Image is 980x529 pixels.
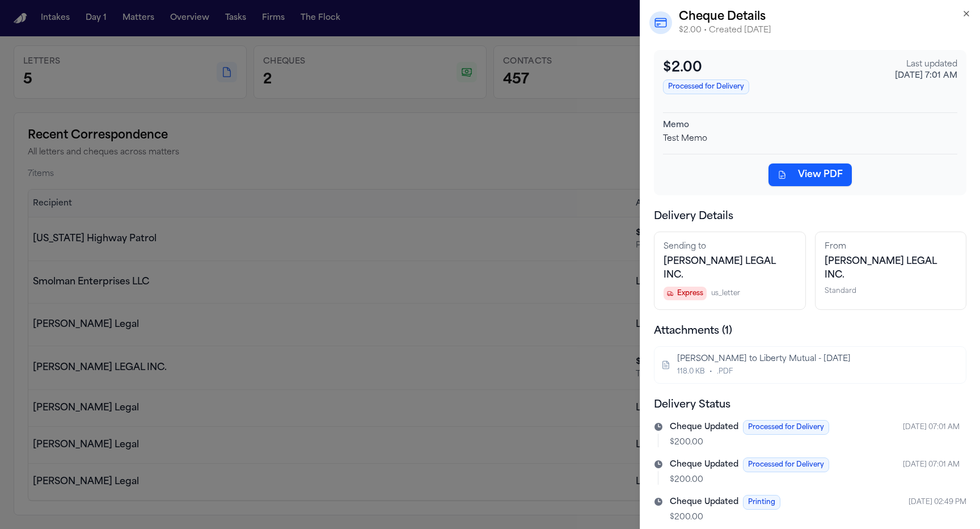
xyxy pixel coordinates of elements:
[903,423,960,432] p: [DATE] 07:01 AM
[825,257,936,280] span: Contact ID: 2ba47573-ac41-4aea-b98c-a367e53c11bf
[825,241,957,253] div: From
[895,59,957,70] div: Last updated
[664,287,707,300] span: Express
[654,324,966,339] h3: Attachments ( 1 )
[709,367,712,376] span: •
[670,422,738,433] p: Cheque Updated
[670,475,960,486] p: $200.00
[903,460,960,469] p: [DATE] 07:01 AM
[825,287,957,296] div: Standard
[677,354,941,365] div: A. McVicar - LOR to Liberty Mutual - 8.8.25
[663,79,749,94] span: Processed for Delivery
[895,70,957,82] div: [DATE] 7:01 AM
[654,209,966,225] h3: Delivery Details
[670,497,738,508] p: Cheque Updated
[664,241,796,253] div: Sending to
[663,59,895,77] div: $2.00
[768,163,852,186] button: View PDF
[654,397,966,413] h3: Delivery Status
[743,420,829,435] span: Processed for Delivery
[663,133,957,145] div: Test Memo
[679,9,971,25] h2: Cheque Details
[743,457,829,472] span: Processed for Delivery
[654,346,966,384] div: View artifact details for A. McVicar - LOR to Liberty Mutual - 8.8.25
[717,367,733,376] span: .PDF
[677,367,705,376] span: 118.0 KB
[664,257,775,280] span: Contact ID: 2ba47573-ac41-4aea-b98c-a367e53c11bf
[679,25,971,36] p: $2.00 • Created [DATE]
[663,120,957,131] div: Memo
[909,498,966,507] p: [DATE] 02:49 PM
[743,495,780,510] span: Printing
[670,459,738,471] p: Cheque Updated
[711,289,740,298] span: us_letter
[670,437,960,448] p: $200.00
[670,512,966,523] p: $200.00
